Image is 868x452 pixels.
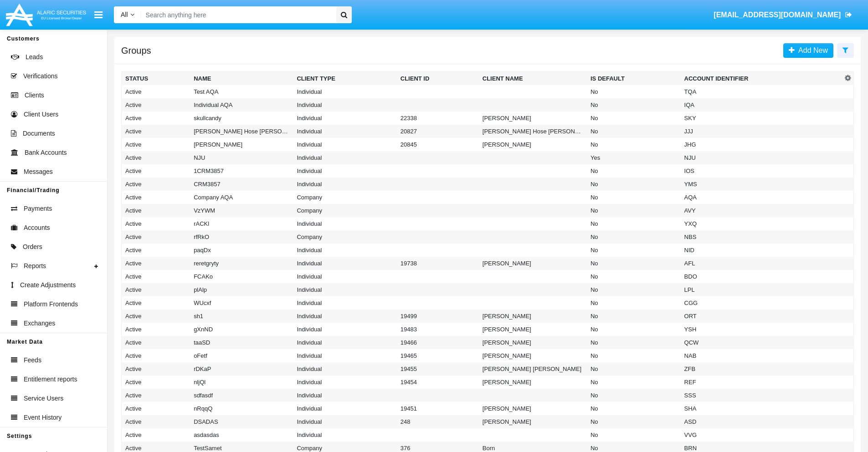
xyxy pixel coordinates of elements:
[587,204,681,217] td: No
[122,389,190,402] td: Active
[587,257,681,270] td: No
[397,415,479,428] td: 248
[5,1,87,28] img: Logo image
[293,151,396,164] td: Individual
[24,167,53,177] span: Messages
[122,362,190,376] td: Active
[479,349,587,362] td: [PERSON_NAME]
[20,280,76,290] span: Create Adjustments
[681,164,842,178] td: IOS
[587,85,681,98] td: No
[681,98,842,112] td: IQA
[190,151,293,164] td: NJU
[25,148,67,157] span: Bank Accounts
[122,85,190,98] td: Active
[293,217,396,230] td: Individual
[293,389,396,402] td: Individual
[24,413,62,422] span: Event History
[122,402,190,415] td: Active
[293,296,396,310] td: Individual
[293,178,396,191] td: Individual
[122,217,190,230] td: Active
[24,375,77,384] span: Entitlement reports
[681,283,842,296] td: LPL
[122,296,190,310] td: Active
[587,112,681,125] td: No
[587,310,681,323] td: No
[293,98,396,112] td: Individual
[681,402,842,415] td: SHA
[23,129,55,138] span: Documents
[587,270,681,283] td: No
[190,402,293,415] td: nRqqQ
[795,46,828,54] span: Add New
[293,257,396,270] td: Individual
[190,112,293,125] td: skullcandy
[141,6,333,23] input: Search
[24,394,63,403] span: Service Users
[122,257,190,270] td: Active
[714,11,841,19] span: [EMAIL_ADDRESS][DOMAIN_NAME]
[587,125,681,138] td: No
[681,362,842,376] td: ZFB
[587,178,681,191] td: No
[122,112,190,125] td: Active
[190,296,293,310] td: WUcxf
[681,112,842,125] td: SKY
[23,242,42,252] span: Orders
[587,138,681,151] td: No
[190,415,293,428] td: DSADAS
[122,204,190,217] td: Active
[122,376,190,389] td: Active
[293,310,396,323] td: Individual
[479,362,587,376] td: [PERSON_NAME] [PERSON_NAME]
[293,428,396,442] td: Individual
[681,376,842,389] td: REF
[397,323,479,336] td: 19483
[293,362,396,376] td: Individual
[681,415,842,428] td: ASD
[190,85,293,98] td: Test AQA
[293,125,396,138] td: Individual
[587,415,681,428] td: No
[587,217,681,230] td: No
[190,270,293,283] td: FCAKo
[681,270,842,283] td: BDO
[190,178,293,191] td: CRM3857
[24,261,46,271] span: Reports
[587,362,681,376] td: No
[479,310,587,323] td: [PERSON_NAME]
[24,300,78,309] span: Platform Frontends
[122,428,190,442] td: Active
[397,112,479,125] td: 22338
[122,270,190,283] td: Active
[293,244,396,257] td: Individual
[681,217,842,230] td: YXQ
[587,402,681,415] td: No
[681,336,842,349] td: QCW
[293,112,396,125] td: Individual
[681,389,842,402] td: SSS
[681,230,842,244] td: NBS
[681,138,842,151] td: JHG
[681,72,842,86] th: Account Identifier
[587,244,681,257] td: No
[190,125,293,138] td: [PERSON_NAME] Hose [PERSON_NAME]
[293,72,396,86] th: Client Type
[293,138,396,151] td: Individual
[479,112,587,125] td: [PERSON_NAME]
[122,138,190,151] td: Active
[190,98,293,112] td: Individual AQA
[479,336,587,349] td: [PERSON_NAME]
[397,72,479,86] th: Client ID
[397,336,479,349] td: 19466
[397,125,479,138] td: 20827
[681,349,842,362] td: NAB
[479,323,587,336] td: [PERSON_NAME]
[479,402,587,415] td: [PERSON_NAME]
[114,10,141,20] a: All
[190,191,293,204] td: Company AQA
[122,310,190,323] td: Active
[397,349,479,362] td: 19465
[26,52,43,62] span: Leads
